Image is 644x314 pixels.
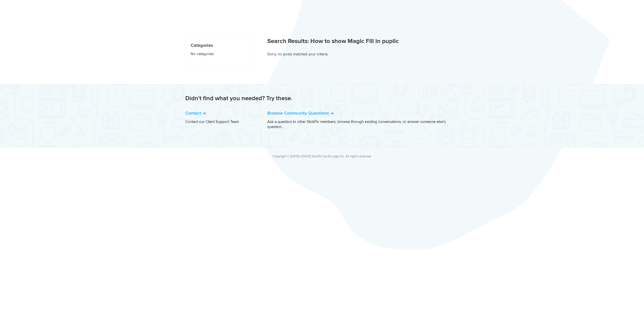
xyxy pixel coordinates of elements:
[191,42,248,49] h4: Categories
[267,110,334,116] a: Browse Community Questions
[267,37,459,57] div: Sorry, no posts matched your criteria.
[267,37,459,49] h1: Search Results: How to show Magic Fill in puplic
[445,134,459,137] a: Velga Briška
[267,119,459,129] p: Ask a question to other SlickPic members, browse through existing conversations, or answer someon...
[185,94,459,102] h2: Didn't find what you needed? Try these.
[186,154,459,159] div: Copyright © [DATE]–[DATE] SlickPic by IQ Logic Inc. All rights reserved.
[191,49,248,58] li: No categories
[185,110,206,116] a: Contact
[185,119,239,124] a: Contact our Client Support Team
